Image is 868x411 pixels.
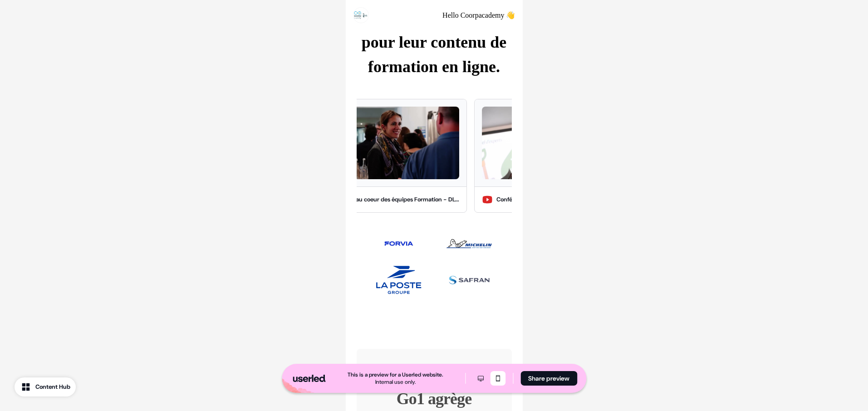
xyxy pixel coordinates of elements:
[330,107,459,179] img: Digital Learning Club 2025
[474,99,618,213] button: Conférence inspirante sur les Green Skills
[490,371,505,386] button: Mobile mode
[520,371,577,386] button: Share preview
[348,371,443,378] div: This is a preview for a Userled website.
[473,371,488,386] button: Desktop mode
[35,382,70,391] div: Content Hub
[323,99,467,213] button: Digital Learning Club 2025L'IA au coeur des équipes Formation - DLC 2025
[375,378,416,386] div: Internal use only.
[345,195,459,204] div: L'IA au coeur des équipes Formation - DLC 2025
[442,10,515,21] p: Hello Coorpacademy 👋
[496,195,608,204] div: Conférence inspirante sur les Green Skills
[15,377,76,396] button: Content Hub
